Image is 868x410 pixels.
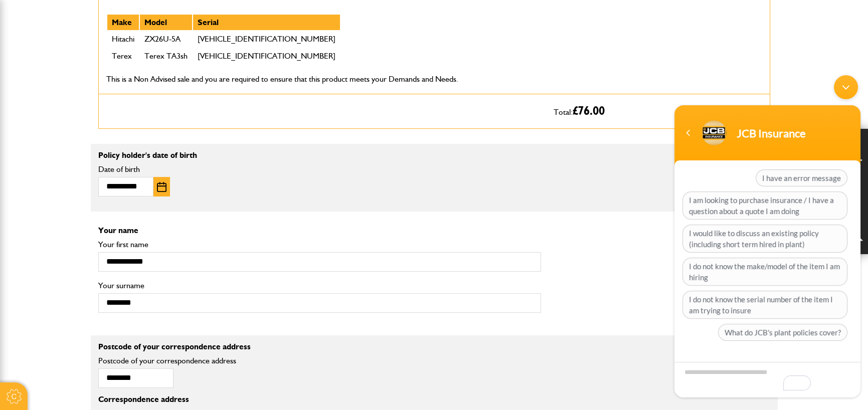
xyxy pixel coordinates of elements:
[98,395,541,403] p: Correspondence address
[139,48,193,65] td: Terex TA3sh
[98,165,541,173] label: Date of birth
[193,31,340,48] td: [VEHICLE_IDENTIFICATION_NUMBER]
[157,182,166,192] img: Choose date
[98,227,770,235] p: Your name
[98,357,251,365] label: Postcode of your correspondence address
[98,343,541,351] p: Postcode of your correspondence address
[193,14,340,31] th: Serial
[107,14,139,31] th: Make
[107,48,139,65] td: Terex
[107,31,139,48] td: Hitachi
[98,151,770,159] p: Policy holder's date of birth
[193,48,340,65] td: [VEHICLE_IDENTIFICATION_NUMBER]
[106,73,539,86] p: This is a Non Advised sale and you are required to ensure that this product meets your Demands an...
[669,70,865,402] iframe: To enrich screen reader interactions, please activate Accessibility in Grammarly extension settings
[554,102,762,121] p: Total:
[573,105,605,117] span: £
[98,241,541,249] label: Your first name
[98,282,541,290] label: Your surname
[578,105,605,117] span: 76.00
[139,14,193,31] th: Model
[139,31,193,48] td: ZX26U-5A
